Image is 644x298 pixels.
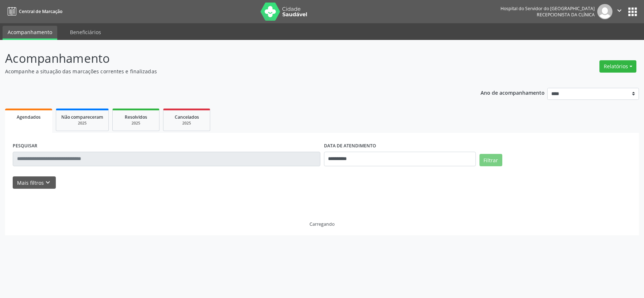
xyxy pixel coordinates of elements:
p: Acompanhe a situação das marcações correntes e finalizadas [5,68,449,75]
div: Carregando [309,221,335,227]
span: Agendados [17,114,41,120]
div: 2025 [61,121,103,126]
img: img [597,4,612,19]
i:  [615,7,623,15]
i: keyboard_arrow_down [44,179,52,187]
a: Central de Marcação [5,5,62,17]
button: apps [626,5,639,18]
button: Mais filtroskeyboard_arrow_down [13,176,56,189]
a: Beneficiários [65,26,106,38]
div: 2025 [118,121,154,126]
span: Não compareceram [61,114,103,120]
p: Ano de acompanhamento [481,88,545,97]
label: PESQUISAR [13,140,37,152]
button:  [612,4,626,19]
p: Acompanhamento [5,49,449,68]
span: Resolvidos [125,114,147,120]
a: Acompanhamento [3,26,57,40]
label: DATA DE ATENDIMENTO [324,140,376,152]
div: Hospital do Servidor do [GEOGRAPHIC_DATA] [500,5,595,12]
div: 2025 [169,121,205,126]
span: Recepcionista da clínica [537,12,595,18]
span: Central de Marcação [19,8,62,15]
button: Filtrar [479,154,502,166]
button: Relatórios [599,60,636,73]
span: Cancelados [175,114,199,120]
